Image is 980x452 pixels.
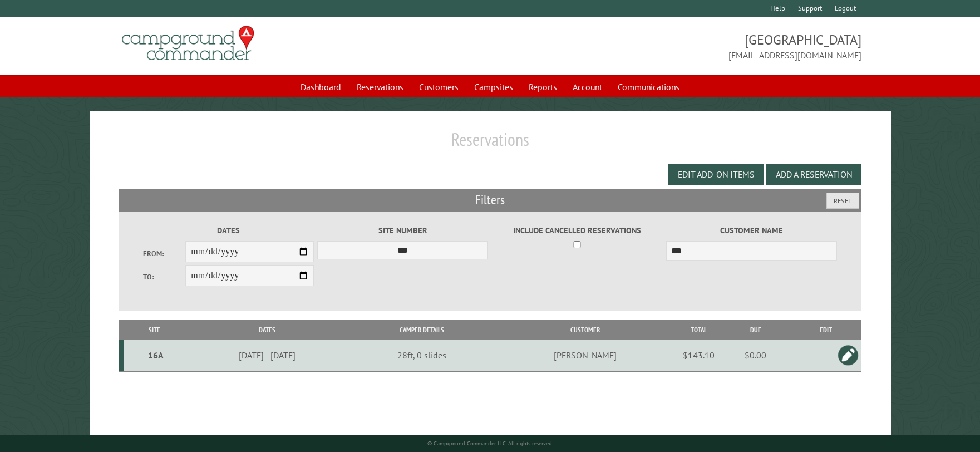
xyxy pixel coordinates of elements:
label: Customer Name [666,224,837,237]
th: Dates [184,320,350,340]
td: 28ft, 0 slides [350,340,494,371]
a: Communications [611,76,686,97]
h1: Reservations [119,129,861,159]
label: Include Cancelled Reservations [492,224,663,237]
label: From: [143,248,186,259]
th: Site [124,320,184,340]
label: Dates [143,224,314,237]
th: Due [721,320,791,340]
h2: Filters [119,189,861,210]
img: Campground Commander [119,22,258,65]
label: To: [143,272,186,282]
td: $143.10 [677,340,721,371]
th: Edit [790,320,861,340]
a: Reservations [350,76,410,97]
th: Customer [494,320,677,340]
span: [GEOGRAPHIC_DATA] [EMAIL_ADDRESS][DOMAIN_NAME] [490,31,861,62]
a: Customers [412,76,465,97]
th: Camper Details [350,320,494,340]
a: Reports [522,76,564,97]
div: 16A [129,350,182,361]
label: Site Number [317,224,488,237]
td: [PERSON_NAME] [494,340,677,371]
th: Total [677,320,721,340]
button: Reset [826,193,859,209]
button: Edit Add-on Items [668,164,764,185]
a: Account [566,76,609,97]
td: $0.00 [721,340,791,371]
button: Add a Reservation [766,164,861,185]
small: © Campground Commander LLC. All rights reserved. [427,440,553,447]
a: Campsites [467,76,520,97]
div: [DATE] - [DATE] [186,350,348,361]
a: Dashboard [294,76,348,97]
